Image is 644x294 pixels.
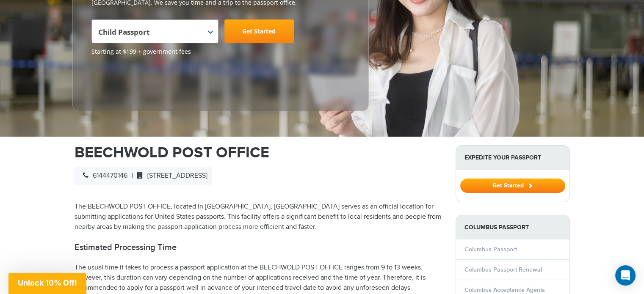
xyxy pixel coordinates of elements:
[464,266,542,273] a: Columbus Passport Renewal
[224,19,294,43] a: Get Started
[464,246,517,253] a: Columbus Passport
[75,263,443,293] p: The usual time it takes to process a passport application at the BEECHWOLD POST OFFICE ranges fro...
[75,145,443,160] h1: BEECHWOLD POST OFFICE
[91,47,350,56] span: Starting at $199 + government fees
[75,167,212,185] div: |
[18,278,77,287] span: Unlock 10% Off!
[91,19,218,43] span: Child Passport
[460,179,565,193] button: Get Started
[75,202,443,232] p: The BEECHWOLD POST OFFICE, located in [GEOGRAPHIC_DATA], [GEOGRAPHIC_DATA] serves as an official ...
[8,273,86,294] div: Unlock 10% Off!
[460,182,565,189] a: Get Started
[456,215,569,239] strong: Columbus Passport
[91,60,155,102] iframe: Customer reviews powered by Trustpilot
[464,286,545,294] a: Columbus Acceptance Agents
[133,172,207,180] span: [STREET_ADDRESS]
[75,242,443,253] h2: Estimated Processing Time
[79,172,127,180] span: 6144470146
[98,23,210,47] span: Child Passport
[456,146,569,170] strong: Expedite Your Passport
[615,265,636,286] div: Open Intercom Messenger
